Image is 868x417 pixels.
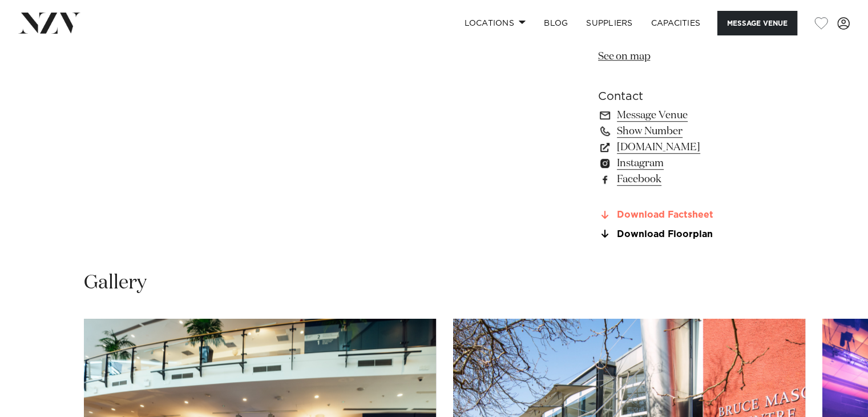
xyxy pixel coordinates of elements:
[598,51,650,62] a: See on map
[598,139,784,155] a: [DOMAIN_NAME]
[598,210,784,220] a: Download Factsheet
[717,11,797,35] button: Message Venue
[598,229,784,239] a: Download Floorplan
[598,88,784,105] h6: Contact
[18,13,80,33] img: nzv-logo.png
[577,11,641,35] a: SUPPLIERS
[598,107,784,123] a: Message Venue
[598,171,784,187] a: Facebook
[598,155,784,171] a: Instagram
[598,123,784,139] a: Show Number
[455,11,535,35] a: Locations
[642,11,710,35] a: Capacities
[535,11,577,35] a: BLOG
[84,270,147,296] h2: Gallery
